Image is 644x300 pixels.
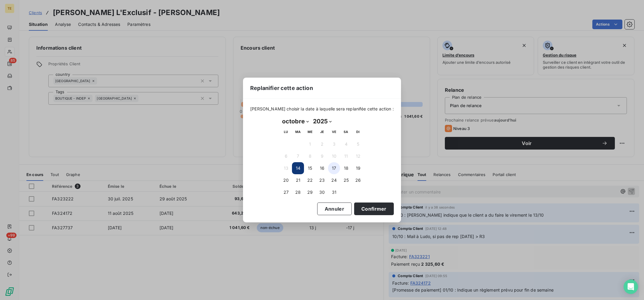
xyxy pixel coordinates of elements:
button: 10 [328,150,340,162]
button: 29 [304,186,316,198]
th: jeudi [316,126,328,138]
button: 30 [316,186,328,198]
button: 8 [304,150,316,162]
button: 4 [340,138,352,150]
button: 1 [304,138,316,150]
button: Confirmer [354,203,394,215]
button: Annuler [317,203,352,215]
button: 23 [316,174,328,186]
button: 11 [340,150,352,162]
button: 16 [316,162,328,174]
button: 13 [280,162,292,174]
div: Open Intercom Messenger [624,280,638,294]
th: vendredi [328,126,340,138]
button: 25 [340,174,352,186]
button: 2 [316,138,328,150]
th: lundi [280,126,292,138]
span: Replanifier cette action [250,84,313,92]
th: mardi [292,126,304,138]
button: 31 [328,186,340,198]
button: 19 [352,162,364,174]
button: 24 [328,174,340,186]
button: 17 [328,162,340,174]
button: 14 [292,162,304,174]
button: 12 [352,150,364,162]
th: dimanche [352,126,364,138]
button: 28 [292,186,304,198]
button: 26 [352,174,364,186]
th: samedi [340,126,352,138]
button: 20 [280,174,292,186]
button: 6 [280,150,292,162]
button: 18 [340,162,352,174]
button: 3 [328,138,340,150]
button: 22 [304,174,316,186]
button: 9 [316,150,328,162]
button: 5 [352,138,364,150]
button: 15 [304,162,316,174]
button: 7 [292,150,304,162]
th: mercredi [304,126,316,138]
button: 27 [280,186,292,198]
span: [PERSON_NAME] choisir la date à laquelle sera replanifée cette action : [250,106,394,112]
button: 21 [292,174,304,186]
